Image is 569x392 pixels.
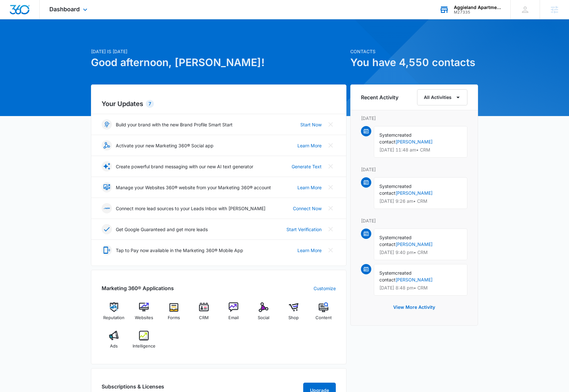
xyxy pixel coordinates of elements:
p: [DATE] [361,115,467,122]
p: [DATE] 9:40 pm • CRM [379,250,462,255]
p: Build your brand with the new Brand Profile Smart Start [116,121,233,128]
button: Close [325,161,336,171]
a: Forms [162,302,186,326]
p: Get Google Guaranteed and get more leads [116,226,208,233]
a: Customize [314,285,336,292]
p: [DATE] [361,166,467,173]
span: Content [315,315,332,321]
span: CRM [199,315,209,321]
a: Social [251,302,276,326]
button: View More Activity [387,299,442,315]
div: account id [454,10,501,15]
a: Start Now [300,121,322,128]
button: Close [325,119,336,130]
p: [DATE] [361,217,467,224]
span: System [379,132,395,138]
a: [PERSON_NAME] [395,139,433,144]
h2: Marketing 360® Applications [102,284,174,292]
button: Close [325,182,336,192]
a: Learn More [297,184,322,191]
button: Close [325,224,336,234]
button: All Activities [417,89,467,105]
p: Tap to Pay now available in the Marketing 360® Mobile App [116,247,243,254]
span: Forms [168,315,180,321]
span: System [379,270,395,276]
span: Intelligence [133,343,155,349]
span: Email [228,315,239,321]
button: Close [325,140,336,151]
span: created contact [379,183,412,196]
a: [PERSON_NAME] [395,241,433,247]
a: Content [311,302,336,326]
span: Shop [288,315,299,321]
div: 7 [146,100,154,108]
span: created contact [379,270,412,282]
a: Intelligence [132,331,156,354]
h1: Good afternoon, [PERSON_NAME]! [91,55,346,70]
h1: You have 4,550 contacts [350,55,478,70]
p: [DATE] is [DATE] [91,48,346,55]
p: Connect more lead sources to your Leads Inbox with [PERSON_NAME] [116,205,265,212]
a: Ads [102,331,126,354]
a: Reputation [102,302,126,326]
span: Ads [110,343,118,349]
a: [PERSON_NAME] [395,190,433,196]
p: [DATE] 9:26 am • CRM [379,199,462,203]
p: Contacts [350,48,478,55]
span: Reputation [103,315,125,321]
button: Close [325,203,336,213]
a: Shop [281,302,306,326]
a: Websites [132,302,156,326]
a: Start Verification [286,226,322,233]
span: System [379,235,395,240]
span: System [379,183,395,189]
p: [DATE] 11:48 am • CRM [379,148,462,152]
a: [PERSON_NAME] [395,277,433,282]
p: Activate your new Marketing 360® Social app [116,142,214,149]
p: Create powerful brand messaging with our new AI text generator [116,163,253,170]
a: Connect Now [293,205,322,212]
span: created contact [379,235,412,247]
span: created contact [379,132,412,144]
button: Close [325,245,336,255]
p: Manage your Websites 360® website from your Marketing 360® account [116,184,271,191]
h6: Recent Activity [361,93,398,101]
div: account name [454,5,501,10]
span: Dashboard [49,6,80,13]
a: Email [221,302,246,326]
p: [DATE] 8:48 pm • CRM [379,286,462,290]
a: Generate Text [292,163,322,170]
a: Learn More [297,142,322,149]
a: Learn More [297,247,322,254]
a: CRM [191,302,216,326]
span: Social [258,315,269,321]
span: Websites [135,315,153,321]
h2: Your Updates [102,99,336,109]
